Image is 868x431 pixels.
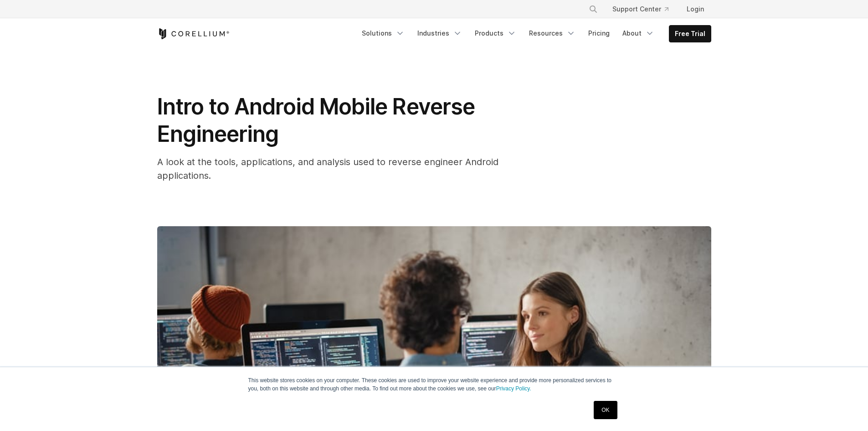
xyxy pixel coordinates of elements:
[469,25,522,42] a: Products
[412,25,467,42] a: Industries
[605,1,676,17] a: Support Center
[583,25,615,42] a: Pricing
[617,25,660,42] a: About
[496,385,531,392] a: Privacy Policy.
[248,376,620,393] p: This website stores cookies on your computer. These cookies are used to improve your website expe...
[679,1,711,17] a: Login
[578,1,711,17] div: Navigation Menu
[669,26,711,42] a: Free Trial
[524,25,581,42] a: Resources
[157,93,475,147] span: Intro to Android Mobile Reverse Engineering
[157,28,230,39] a: Corellium Home
[594,401,617,419] a: OK
[585,1,601,17] button: Search
[157,156,498,181] span: A look at the tools, applications, and analysis used to reverse engineer Android applications.
[356,25,410,42] a: Solutions
[356,25,711,42] div: Navigation Menu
